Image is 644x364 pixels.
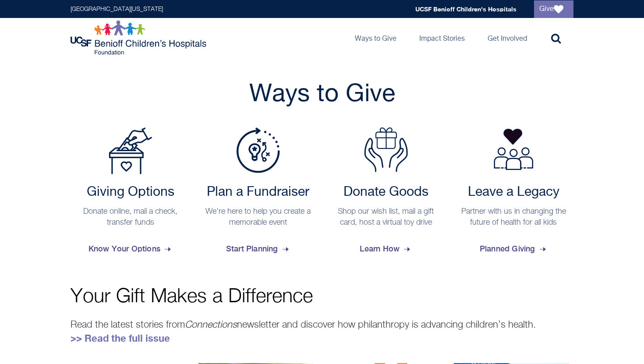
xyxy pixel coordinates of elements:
span: Know Your Options [88,237,173,261]
a: Plan a Fundraiser Plan a Fundraiser We're here to help you create a memorable event Start Planning [198,127,318,261]
p: Shop our wish list, mail a gift card, host a virtual toy drive [330,206,442,228]
a: [GEOGRAPHIC_DATA][US_STATE] [71,6,163,12]
img: Plan a Fundraiser [236,127,280,173]
a: Get Involved [481,18,534,57]
h2: Leave a Legacy [458,184,570,200]
span: Planned Giving [480,237,548,261]
a: Ways to Give [348,18,403,57]
em: Connections [185,320,237,330]
a: Leave a Legacy Partner with us in changing the future of health for all kids Planned Giving [454,127,574,261]
h2: Plan a Fundraiser [203,184,314,200]
a: Payment Options Giving Options Donate online, mail a check, transfer funds Know Your Options [71,127,191,261]
a: Give [534,0,573,18]
img: Payment Options [109,127,152,174]
p: Read the latest stories from newsletter and discover how philanthropy is advancing children’s hea... [71,318,573,346]
img: Logo for UCSF Benioff Children's Hospitals Foundation [71,20,209,55]
a: Impact Stories [412,18,472,57]
h2: Ways to Give [71,79,573,110]
a: UCSF Benioff Children's Hospitals [415,5,517,13]
a: >> Read the full issue [71,332,170,344]
h2: Donate Goods [330,184,442,200]
img: Donate Goods [364,127,408,172]
h2: Giving Options [75,184,186,200]
p: Partner with us in changing the future of health for all kids [458,206,570,228]
a: Donate Goods Donate Goods Shop our wish list, mail a gift card, host a virtual toy drive Learn How [326,127,446,261]
span: Start Planning [226,237,290,261]
p: We're here to help you create a memorable event [203,206,314,228]
p: Your Gift Makes a Difference [71,287,573,307]
span: Learn How [360,237,412,261]
p: Donate online, mail a check, transfer funds [75,206,186,228]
